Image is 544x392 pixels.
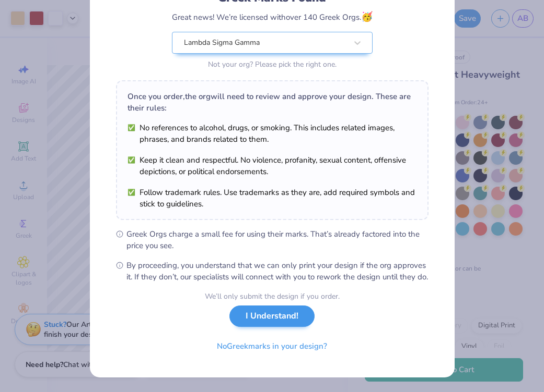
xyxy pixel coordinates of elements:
div: Once you order, the org will need to review and approve your design. These are their rules: [128,91,417,114]
div: We’ll only submit the design if you order. [205,291,340,302]
span: 🥳 [361,10,373,23]
li: No references to alcohol, drugs, or smoking. This includes related images, phrases, and brands re... [128,122,417,145]
li: Keep it clean and respectful. No violence, profanity, sexual content, offensive depictions, or po... [128,154,417,177]
div: Great news! We’re licensed with over 140 Greek Orgs. [172,10,373,24]
span: Greek Orgs charge a small fee for using their marks. That’s already factored into the price you see. [126,228,429,251]
li: Follow trademark rules. Use trademarks as they are, add required symbols and stick to guidelines. [128,187,417,210]
span: By proceeding, you understand that we can only print your design if the org approves it. If they ... [126,260,429,283]
button: I Understand! [229,305,315,327]
button: NoGreekmarks in your design? [208,336,336,357]
div: Not your org? Please pick the right one. [172,59,373,70]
